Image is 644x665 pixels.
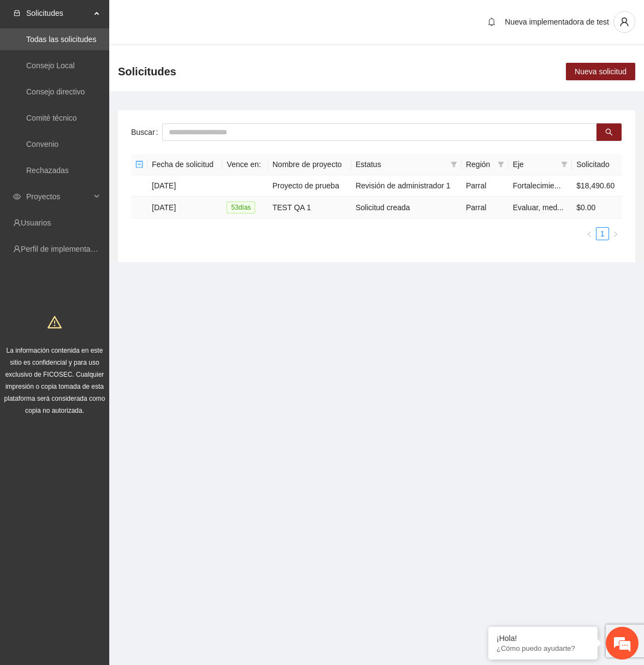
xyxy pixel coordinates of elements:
[26,87,85,96] a: Consejo directivo
[268,197,351,218] td: TEST QA 1
[26,114,77,122] a: Comité técnico
[135,161,143,168] span: minus-square
[227,201,255,213] span: 53 día s
[26,166,69,175] a: Rechazadas
[268,175,351,197] td: Proyecto de prueba
[48,315,62,329] span: warning
[462,197,509,218] td: Parral
[4,347,105,414] span: La información contenida en este sitio es confidencial y para uso exclusivo de FICOSEC. Cualquier...
[26,2,91,24] span: Solicitudes
[466,158,493,170] span: Región
[561,161,568,168] span: filter
[566,63,635,80] button: Nueva solicitud
[596,228,608,240] a: 1
[605,128,613,137] span: search
[351,197,462,218] td: Solicitud creada
[572,154,622,175] th: Solicitado
[614,17,635,27] span: user
[147,154,222,175] th: Fecha de solicitud
[596,227,609,240] li: 1
[57,56,184,70] div: Chatee con nosotros ahora
[513,158,557,170] span: Eje
[495,156,506,173] span: filter
[505,17,609,26] span: Nueva implementadora de test
[26,140,58,149] a: Convenio
[462,175,509,197] td: Parral
[596,123,622,141] button: search
[268,154,351,175] th: Nombre de proyecto
[451,161,457,168] span: filter
[147,175,222,197] td: [DATE]
[513,203,564,212] span: Evaluar, med...
[613,11,635,33] button: user
[147,197,222,218] td: [DATE]
[583,227,596,240] li: Previous Page
[559,156,570,173] span: filter
[448,156,459,173] span: filter
[13,9,21,17] span: inbox
[609,227,622,240] li: Next Page
[118,63,176,80] span: Solicitudes
[609,227,622,240] button: right
[575,66,627,78] span: Nueva solicitud
[26,61,75,70] a: Consejo Local
[513,181,561,190] span: Fortalecimie...
[497,644,589,652] p: ¿Cómo puedo ayudarte?
[483,17,500,26] span: bell
[21,218,51,227] a: Usuarios
[356,158,446,170] span: Estatus
[26,186,91,207] span: Proyectos
[26,35,96,44] a: Todas las solicitudes
[572,197,622,218] td: $0.00
[21,245,106,253] a: Perfil de implementadora
[583,227,596,240] button: left
[13,193,21,200] span: eye
[498,161,504,168] span: filter
[5,298,208,336] textarea: Escriba su mensaje y pulse “Intro”
[572,175,622,197] td: $18,490.60
[586,231,593,238] span: left
[63,146,151,256] span: Estamos en línea.
[179,5,205,32] div: Minimizar ventana de chat en vivo
[483,13,500,31] button: bell
[131,123,162,141] label: Buscar
[351,175,462,197] td: Revisión de administrador 1
[497,634,589,643] div: ¡Hola!
[612,231,619,238] span: right
[222,154,268,175] th: Vence en:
